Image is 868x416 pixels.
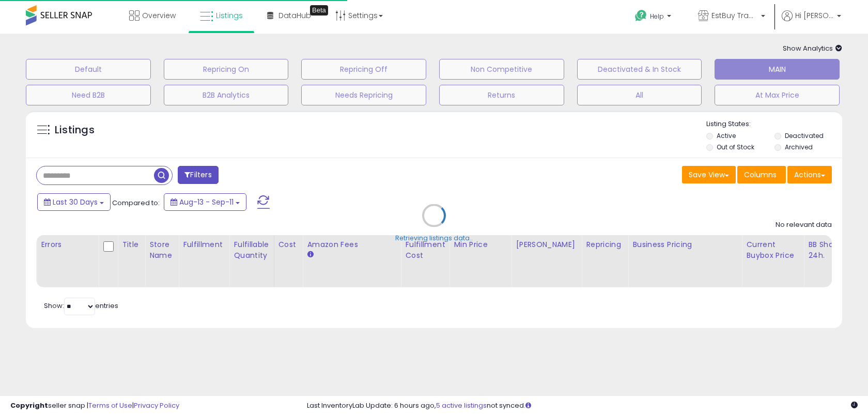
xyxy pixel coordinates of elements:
[577,59,702,80] button: Deactivated & In Stock
[164,59,289,80] button: Repricing On
[164,85,289,105] button: B2B Analytics
[627,2,681,34] a: Help
[634,9,647,22] i: Get Help
[301,59,426,80] button: Repricing Off
[88,400,132,410] a: Terms of Use
[310,5,328,16] div: Tooltip anchor
[439,59,564,80] button: Non Competitive
[142,10,176,21] span: Overview
[10,400,48,410] strong: Copyright
[783,43,842,53] span: Show Analytics
[525,402,531,409] i: Click here to read more about un-synced listings.
[301,85,426,105] button: Needs Repricing
[26,59,151,80] button: Default
[715,85,840,105] button: At Max Price
[395,234,473,243] div: Retrieving listings data..
[216,10,243,21] span: Listings
[795,10,834,21] span: Hi [PERSON_NAME]
[715,59,840,80] button: MAIN
[278,10,311,21] span: DataHub
[782,10,841,34] a: Hi [PERSON_NAME]
[26,85,151,105] button: Need B2B
[577,85,702,105] button: All
[134,400,179,410] a: Privacy Policy
[436,400,487,410] a: 5 active listings
[10,401,179,411] div: seller snap | |
[650,12,664,21] span: Help
[711,10,758,21] span: EstBuy Trading
[307,401,858,411] div: Last InventoryLab Update: 6 hours ago, not synced.
[439,85,564,105] button: Returns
